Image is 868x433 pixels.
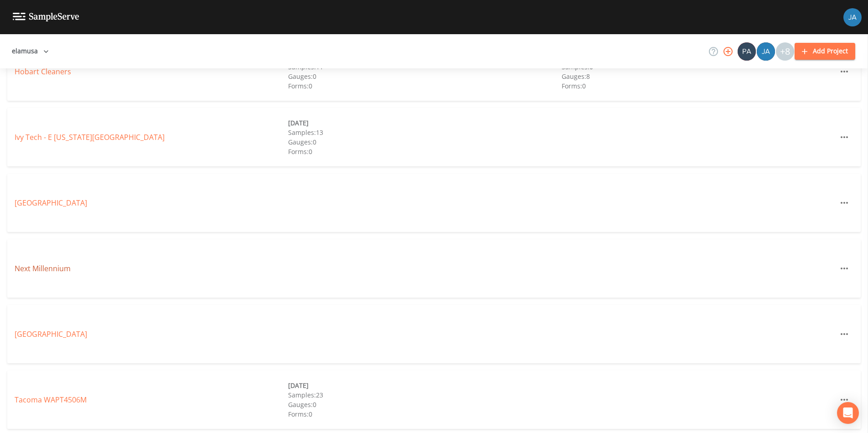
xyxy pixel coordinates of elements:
[756,42,775,61] div: James Patrick Hogan
[288,72,562,81] div: Gauges: 0
[843,8,862,26] img: 747fbe677637578f4da62891070ad3f4
[737,42,756,61] div: Patrick Caulfield
[795,43,855,60] button: Add Project
[288,400,562,409] div: Gauges: 0
[15,263,71,273] a: Next Millennium
[837,402,859,424] div: Open Intercom Messenger
[15,329,87,339] a: [GEOGRAPHIC_DATA]
[15,395,87,405] a: Tacoma WAPT4506M
[15,132,165,142] a: Ivy Tech - E [US_STATE][GEOGRAPHIC_DATA]
[562,72,835,81] div: Gauges: 8
[776,42,794,61] div: +8
[13,13,79,21] img: logo
[288,390,562,400] div: Samples: 23
[8,43,52,60] button: elamusa
[288,128,562,137] div: Samples: 13
[288,118,562,128] div: [DATE]
[288,81,562,91] div: Forms: 0
[288,381,562,390] div: [DATE]
[757,42,775,61] img: de60428fbf029cf3ba8fe1992fc15c16
[15,67,71,77] a: Hobart Cleaners
[288,409,562,419] div: Forms: 0
[288,147,562,156] div: Forms: 0
[562,81,835,91] div: Forms: 0
[15,198,87,208] a: [GEOGRAPHIC_DATA]
[738,42,756,61] img: 642d39ac0e0127a36d8cdbc932160316
[288,137,562,147] div: Gauges: 0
